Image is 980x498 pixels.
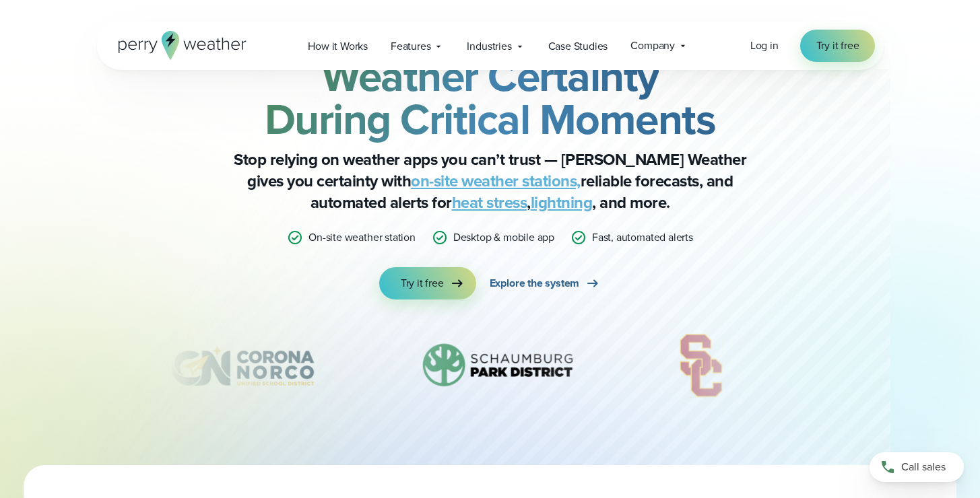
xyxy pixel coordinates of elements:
div: slideshow [164,332,816,406]
img: Cabot-Citrus-Farms.svg [807,332,930,399]
a: lightning [531,190,593,215]
span: Company [630,38,675,54]
span: Log in [750,38,779,53]
div: 10 of 12 [807,332,930,399]
p: On-site weather station [308,229,416,246]
span: How it Works [308,38,368,55]
span: Case Studies [548,38,608,55]
a: How it Works [296,32,379,60]
img: Corona-Norco-Unified-School-District.svg [147,332,338,399]
strong: Weather Certainty During Critical Moments [265,44,716,151]
a: Explore the system [490,267,601,299]
a: Try it free [379,267,476,299]
a: Try it free [800,30,876,62]
p: Fast, automated alerts [592,229,693,246]
a: Call sales [870,452,964,482]
div: 7 of 12 [147,332,338,399]
span: Call sales [901,459,946,475]
span: Explore the system [490,275,580,291]
p: Stop relying on weather apps you can’t trust — [PERSON_NAME] Weather gives you certainty with rel... [221,149,760,213]
a: Log in [750,38,779,54]
p: Desktop & mobile app [453,229,554,246]
span: Industries [467,38,511,55]
span: Try it free [816,38,859,54]
span: Features [391,38,430,55]
a: heat stress [452,190,527,215]
div: 9 of 12 [659,332,742,399]
img: University-of-Southern-California-USC.svg [659,332,742,399]
div: 8 of 12 [403,332,594,399]
a: Case Studies [537,32,620,60]
img: Schaumburg-Park-District-1.svg [403,332,594,399]
a: on-site weather stations, [411,169,581,193]
span: Try it free [401,275,444,291]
